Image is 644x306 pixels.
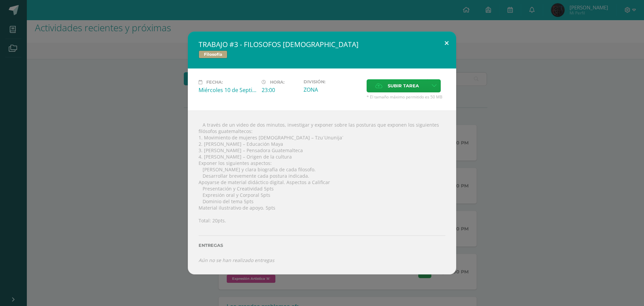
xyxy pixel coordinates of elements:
button: Close (Esc) [437,32,456,54]
div:  A través de un video de dos minutos, investigar y exponer sobre las posturas que exponen los si... [188,111,456,274]
span: * El tamaño máximo permitido es 50 MB [367,94,445,100]
span: Filosofía [199,50,227,58]
span: Fecha: [206,80,223,85]
span: Subir tarea [388,80,419,92]
i: Aún no se han realizado entregas [199,257,274,263]
div: 23:00 [262,86,298,94]
label: Entregas [199,243,445,248]
div: Miércoles 10 de Septiembre [199,86,256,94]
div: ZONA [304,86,361,93]
span: Hora: [270,80,284,85]
h2: TRABAJO #3 - FILOSOFOS [DEMOGRAPHIC_DATA] [199,40,445,49]
label: División: [304,79,361,84]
